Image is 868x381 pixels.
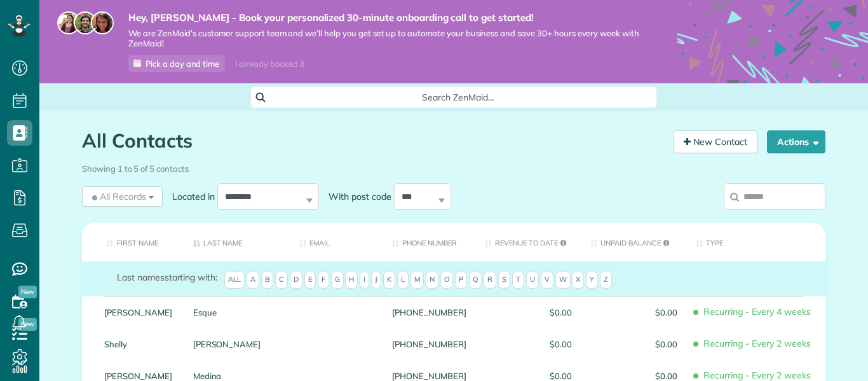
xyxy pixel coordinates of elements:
[485,308,571,317] span: $0.00
[57,11,80,34] img: maria-72a9807cf96188c08ef61303f053569d2e2a8a1cde33d635c8a3ac13582a053d.jpg
[290,223,383,261] th: Email: activate to sort column ascending
[128,55,225,72] a: Pick a day and time
[410,271,424,289] span: M
[82,223,184,261] th: First Name: activate to sort column ascending
[696,301,816,323] span: Recurring - Every 4 weeks
[426,271,438,289] span: N
[686,223,825,261] th: Type: activate to sort column ascending
[345,271,358,289] span: H
[128,28,639,50] span: We are ZenMaid’s customer support team and we’ll help you get set up to automate your business an...
[227,56,312,72] div: I already booked it
[91,11,114,34] img: michelle-19f622bdf1676172e81f8f8fba1fb50e276960ebfe0243fe18214015130c80e4.jpg
[581,223,686,261] th: Unpaid Balance: activate to sort column ascending
[590,340,677,349] span: $0.00
[117,272,165,283] span: Last names
[90,190,146,203] span: All Records
[128,11,639,24] strong: Hey, [PERSON_NAME] - Book your personalized 30-minute onboarding call to get started!
[360,271,369,289] span: I
[275,271,288,289] span: C
[319,190,394,203] label: With post code
[586,271,598,289] span: Y
[485,340,571,349] span: $0.00
[555,271,571,289] span: W
[371,271,381,289] span: J
[696,333,816,355] span: Recurring - Every 2 weeks
[247,271,259,289] span: A
[104,340,174,349] a: Shelly
[82,130,664,151] h1: All Contacts
[104,371,174,380] a: [PERSON_NAME]
[383,271,395,289] span: K
[224,271,245,289] span: All
[572,271,584,289] span: X
[485,371,571,380] span: $0.00
[397,271,409,289] span: L
[767,130,825,153] button: Actions
[104,308,174,317] a: [PERSON_NAME]
[440,271,453,289] span: O
[383,223,475,261] th: Phone number: activate to sort column ascending
[498,271,510,289] span: S
[600,271,612,289] span: Z
[331,271,344,289] span: G
[290,271,302,289] span: D
[184,223,290,261] th: Last Name: activate to sort column descending
[117,271,217,284] label: starting with:
[541,271,553,289] span: V
[146,59,219,69] span: Pick a day and time
[674,130,757,153] a: New Contact
[469,271,482,289] span: Q
[484,271,496,289] span: R
[383,328,475,360] div: [PHONE_NUMBER]
[526,271,539,289] span: U
[261,271,273,289] span: B
[475,223,581,261] th: Revenue to Date: activate to sort column ascending
[590,308,677,317] span: $0.00
[18,286,37,298] span: New
[163,190,217,203] label: Located in
[455,271,467,289] span: P
[304,271,316,289] span: E
[383,296,475,328] div: [PHONE_NUMBER]
[512,271,524,289] span: T
[318,271,329,289] span: F
[193,308,280,317] a: Esque
[193,340,280,349] a: [PERSON_NAME]
[590,371,677,380] span: $0.00
[74,11,97,34] img: jorge-587dff0eeaa6aab1f244e6dc62b8924c3b6ad411094392a53c71c6c4a576187d.jpg
[82,158,825,175] div: Showing 1 to 5 of 5 contacts
[193,371,280,380] a: Medina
